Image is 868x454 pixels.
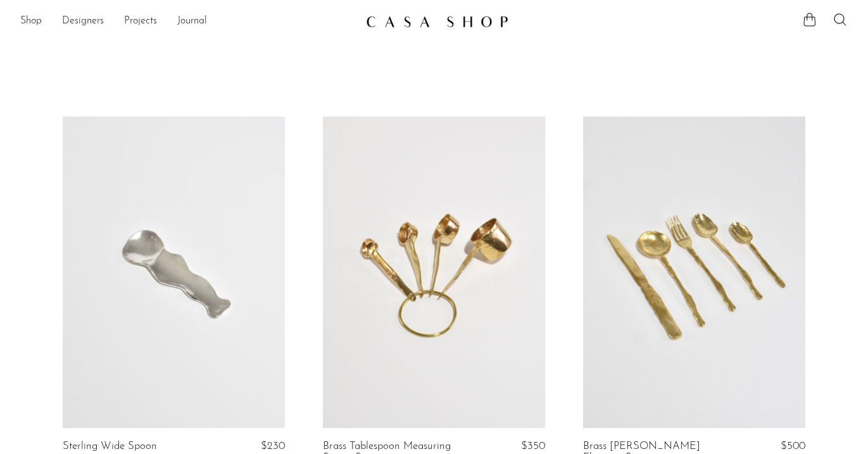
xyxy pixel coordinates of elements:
[261,441,285,451] span: $230
[781,441,805,451] span: $500
[63,441,157,452] a: Sterling Wide Spoon
[20,11,356,32] ul: NEW HEADER MENU
[177,13,207,30] a: Journal
[124,13,157,30] a: Projects
[521,441,545,451] span: $350
[20,11,356,32] nav: Desktop navigation
[62,13,104,30] a: Designers
[20,13,42,30] a: Shop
